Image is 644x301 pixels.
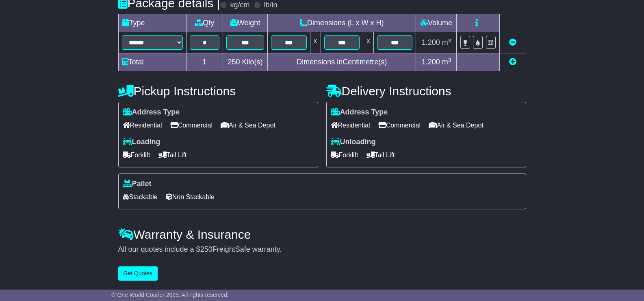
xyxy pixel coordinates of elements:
[366,149,395,161] span: Tail Lift
[118,84,318,98] h4: Pickup Instructions
[123,149,150,161] span: Forklift
[118,228,526,241] h4: Warranty & Insurance
[118,245,526,254] div: All our quotes include a $ FreightSafe warranty.
[123,191,158,203] span: Stackable
[230,1,249,10] label: kg/cm
[442,58,451,66] span: m
[331,108,388,117] label: Address Type
[118,14,186,32] td: Type
[331,149,358,161] span: Forklift
[118,53,186,71] td: Total
[416,14,457,32] td: Volume
[111,292,229,298] span: © One World Courier 2025. All rights reserved.
[363,32,373,53] td: x
[186,53,223,71] td: 1
[310,32,321,53] td: x
[422,38,440,46] span: 1.200
[331,119,370,132] span: Residential
[166,191,215,203] span: Non Stackable
[200,245,212,253] span: 250
[228,58,240,66] span: 250
[448,37,451,44] sup: 3
[186,14,223,32] td: Qty
[123,108,180,117] label: Address Type
[331,138,376,147] label: Unloading
[429,119,484,132] span: Air & Sea Depot
[223,53,268,71] td: Kilo(s)
[123,180,152,189] label: Pallet
[448,57,451,63] sup: 3
[268,53,416,71] td: Dimensions in Centimetre(s)
[123,138,160,147] label: Loading
[442,38,451,46] span: m
[378,119,421,132] span: Commercial
[221,119,275,132] span: Air & Sea Depot
[509,38,516,46] a: Remove this item
[268,14,416,32] td: Dimensions (L x W x H)
[223,14,268,32] td: Weight
[118,266,158,281] button: Get Quotes
[264,1,277,10] label: lb/in
[123,119,162,132] span: Residential
[158,149,187,161] span: Tail Lift
[170,119,212,132] span: Commercial
[326,84,526,98] h4: Delivery Instructions
[422,58,440,66] span: 1.200
[509,58,516,66] a: Add new item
